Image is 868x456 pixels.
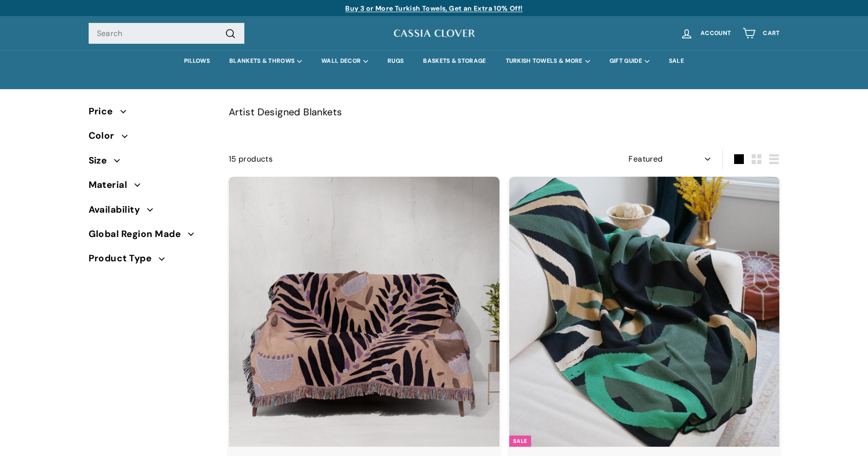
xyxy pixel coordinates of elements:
[89,200,213,224] button: Availability
[174,50,220,72] a: PILLOWS
[89,128,122,143] span: Color
[89,227,188,241] span: Global Region Made
[220,50,312,72] summary: BLANKETS & THROWS
[89,126,213,150] button: Color
[600,50,659,72] summary: GIFT GUIDE
[89,224,213,249] button: Global Region Made
[89,151,213,175] button: Size
[659,50,694,72] a: SALE
[69,50,799,72] div: Primary
[89,202,148,217] span: Availability
[701,30,731,36] span: Account
[737,19,785,48] a: Cart
[496,50,600,72] summary: TURKISH TOWELS & MORE
[89,104,120,119] span: Price
[763,30,779,36] span: Cart
[345,4,522,13] a: Buy 3 or More Turkish Towels, Get an Extra 10% Off!
[89,178,135,192] span: Material
[229,153,504,165] div: 15 products
[89,249,213,273] button: Product Type
[89,23,244,44] input: Search
[89,175,213,200] button: Material
[89,102,213,126] button: Price
[229,104,780,120] p: Artist Designed Blankets
[674,19,737,48] a: Account
[89,153,114,168] span: Size
[509,436,531,447] div: Sale
[413,50,496,72] a: BASKETS & STORAGE
[312,50,378,72] summary: WALL DECOR
[378,50,413,72] a: RUGS
[89,251,159,266] span: Product Type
